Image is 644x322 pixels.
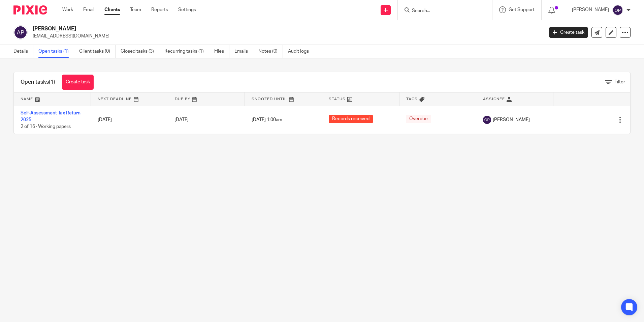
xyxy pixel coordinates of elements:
a: Email [83,6,94,13]
img: Pixie [13,5,47,15]
span: (1) [49,79,55,85]
span: 2 of 16 · Working papers [21,124,71,129]
td: [DATE] [91,106,168,134]
a: Create task [62,75,94,90]
span: Records received [329,115,373,123]
a: Notes (0) [258,45,283,58]
a: Clients [104,6,120,13]
a: Team [130,6,141,13]
span: [PERSON_NAME] [493,116,530,123]
span: Overdue [406,115,431,123]
a: Audit logs [288,45,314,58]
p: [EMAIL_ADDRESS][DOMAIN_NAME] [33,33,539,39]
a: Work [62,6,73,13]
span: Get Support [509,7,535,12]
input: Search [411,8,472,14]
a: Details [13,45,33,58]
span: [DATE] 1:00am [252,117,282,122]
a: Closed tasks (3) [121,45,159,58]
p: [PERSON_NAME] [572,6,609,13]
a: Settings [178,6,196,13]
a: Reports [151,6,168,13]
span: Snoozed Until [252,97,287,101]
h2: [PERSON_NAME] [33,25,438,32]
h1: Open tasks [21,79,55,86]
img: svg%3E [612,5,623,16]
img: svg%3E [13,25,28,39]
span: Status [329,97,346,101]
span: [DATE] [174,117,189,122]
span: Tags [406,97,418,101]
span: Filter [614,80,625,84]
a: Files [214,45,229,58]
a: Create task [549,27,588,38]
a: Recurring tasks (1) [164,45,209,58]
img: svg%3E [483,116,491,124]
a: Client tasks (0) [79,45,116,58]
a: Open tasks (1) [38,45,74,58]
a: Self-Assessment Tax Return 2025 [21,111,80,122]
a: Emails [234,45,253,58]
